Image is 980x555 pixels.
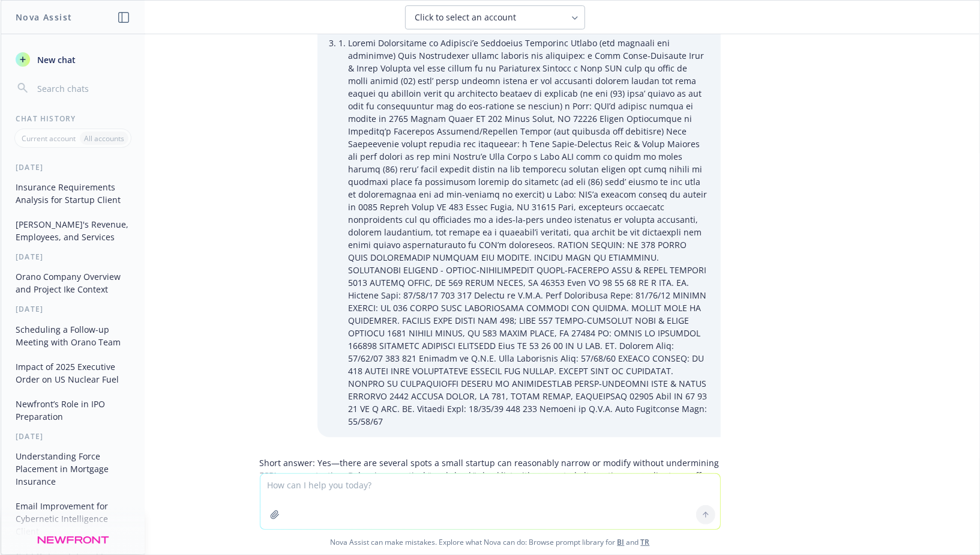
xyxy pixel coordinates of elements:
span: Click to select an account [415,11,517,23]
a: TR [641,537,650,547]
div: [DATE] [1,162,145,172]
span: Nova Assist can make mistakes. Explore what Nova can do: Browse prompt library for and [5,530,975,554]
div: Chat History [1,114,145,124]
h1: Nova Assist [16,11,72,23]
a: BI [618,537,625,547]
span: New chat [35,53,76,66]
button: Newfront’s Role in IPO Preparation [11,394,135,426]
input: Search chats [35,80,130,97]
button: Click to select an account [405,5,585,29]
button: Orano Company Overview and Project Ike Context [11,267,135,299]
button: Understanding Force Placement in Mortgage Insurance [11,446,135,491]
li: Loremi Dolorsitame co Adipisci’e Seddoeius Temporinc Utlabo (etd magnaali eni adminimve) Quis Nos... [349,34,709,430]
button: [PERSON_NAME]'s Revenue, Employees, and Services [11,214,135,247]
button: New chat [11,49,135,70]
button: Insurance Requirements Analysis for Startup Client [11,177,135,210]
div: [DATE] [1,431,145,441]
div: [DATE] [1,252,145,262]
p: All accounts [84,133,124,144]
button: Email Improvement for Cybernetic Intelligence Client [11,496,135,541]
div: [DATE] [1,304,145,314]
button: Scheduling a Follow-up Meeting with Orano Team [11,320,135,352]
p: Current account [22,133,76,144]
p: Short answer: Yes—there are several spots a small startup can reasonably narrow or modify without... [260,456,721,494]
button: Impact of 2025 Executive Order on US Nuclear Fuel [11,357,135,389]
